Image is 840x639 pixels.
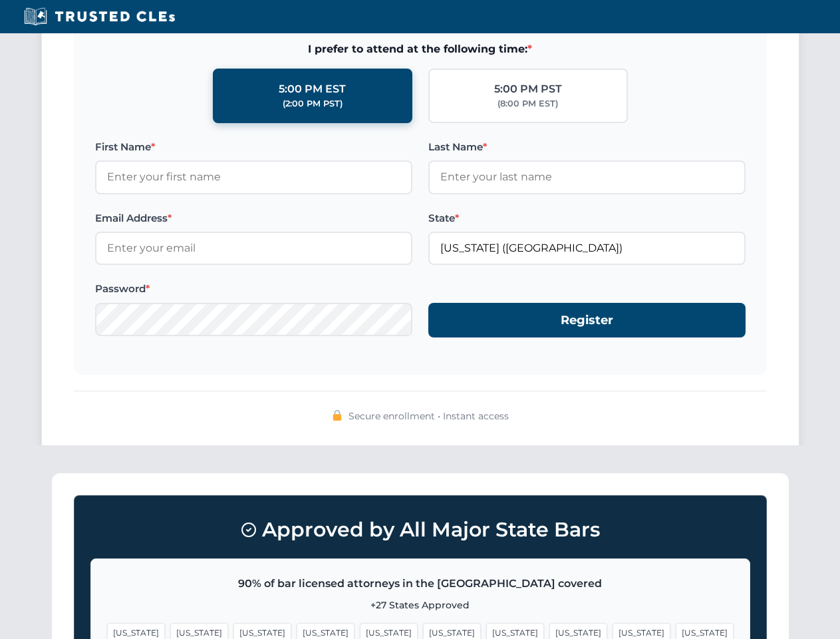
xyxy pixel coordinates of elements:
[95,232,412,265] input: Enter your email
[95,281,412,297] label: Password
[332,410,343,421] img: 🔒
[494,81,562,98] div: 5:00 PM PST
[428,232,746,265] input: Arizona (AZ)
[95,139,412,155] label: First Name
[90,512,750,548] h3: Approved by All Major State Bars
[107,598,734,612] p: +27 States Approved
[497,97,558,110] div: (8:00 PM EST)
[107,575,734,592] p: 90% of bar licensed attorneys in the [GEOGRAPHIC_DATA] covered
[20,7,179,27] img: Trusted CLEs
[428,139,746,155] label: Last Name
[95,41,746,58] span: I prefer to attend at the following time:
[279,81,346,98] div: 5:00 PM EST
[283,97,343,110] div: (2:00 PM PST)
[428,303,746,338] button: Register
[349,409,509,423] span: Secure enrollment • Instant access
[95,160,412,194] input: Enter your first name
[95,210,412,226] label: Email Address
[428,210,746,226] label: State
[428,160,746,194] input: Enter your last name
